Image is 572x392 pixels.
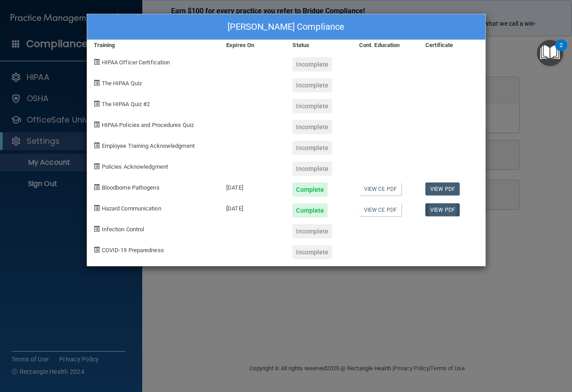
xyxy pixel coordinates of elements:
div: Incomplete [292,245,332,259]
div: Training [87,40,220,51]
div: 2 [560,45,563,57]
span: Policies Acknowledgment [102,163,168,170]
a: View PDF [425,182,460,195]
div: Incomplete [292,162,332,176]
div: Status [286,40,352,51]
span: The HIPAA Quiz #2 [102,101,150,107]
span: Infection Control [102,226,144,233]
a: View CE PDF [359,203,401,216]
button: Open Resource Center, 2 new notifications [537,40,563,66]
div: Cont. Education [352,40,419,51]
span: Bloodborne Pathogens [102,184,160,191]
a: View CE PDF [359,182,401,195]
span: COVID-19 Preparedness [102,247,164,253]
div: Incomplete [292,99,332,113]
span: Employee Training Acknowledgment [102,143,195,149]
span: HIPAA Officer Certification [102,59,170,66]
span: HIPAA Policies and Procedures Quiz [102,122,194,128]
div: Incomplete [292,141,332,155]
span: The HIPAA Quiz [102,80,142,87]
div: Certificate [419,40,485,51]
div: Complete [292,182,328,197]
span: Hazard Communication [102,205,161,212]
a: View PDF [425,203,460,216]
div: Incomplete [292,120,332,134]
div: Incomplete [292,57,332,71]
div: Expires On [220,40,286,51]
div: Incomplete [292,78,332,92]
div: [DATE] [220,197,286,218]
div: [DATE] [220,176,286,197]
div: [PERSON_NAME] Compliance [87,14,485,40]
div: Incomplete [292,224,332,238]
div: Complete [292,203,328,218]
